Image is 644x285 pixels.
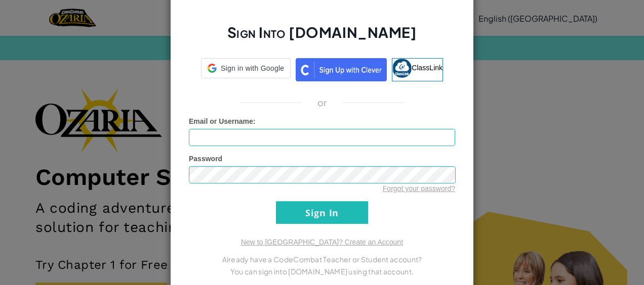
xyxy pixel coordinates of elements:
p: or [317,97,327,109]
p: You can sign into [DOMAIN_NAME] using that account. [189,265,455,277]
span: Email or Username [189,117,253,125]
h2: Sign Into [DOMAIN_NAME] [189,23,455,52]
span: ClassLink [412,64,442,72]
a: Forgot your password? [383,184,455,193]
div: Sign in with Google [201,58,291,78]
a: New to [GEOGRAPHIC_DATA]? Create an Account [241,238,403,246]
input: Sign In [276,201,368,224]
img: classlink-logo-small.png [392,59,412,78]
span: Sign in with Google [221,63,284,73]
p: Already have a CodeCombat Teacher or Student account? [189,253,455,265]
label: : [189,116,256,126]
span: Password [189,155,222,163]
a: Sign in with Google [201,58,291,81]
img: clever_sso_button@2x.png [296,58,387,81]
